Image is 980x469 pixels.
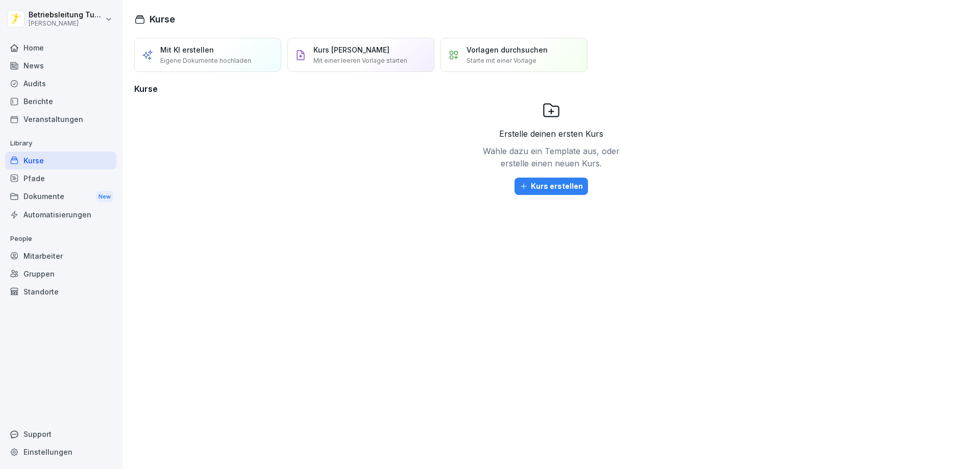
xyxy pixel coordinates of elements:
[467,56,536,65] p: Starte mit einer Vorlage
[499,128,603,140] p: Erstelle deinen ersten Kurs
[5,39,116,57] a: Home
[134,83,968,95] h3: Kurse
[5,110,116,128] a: Veranstaltungen
[5,187,116,206] div: Dokumente
[5,152,116,169] a: Kurse
[5,265,116,283] a: Gruppen
[5,231,116,247] p: People
[5,57,116,75] a: News
[29,11,103,19] p: Betriebsleitung Turnhalle
[5,425,116,443] div: Support
[313,44,389,55] p: Kurs [PERSON_NAME]
[520,181,583,192] div: Kurs erstellen
[5,247,116,265] a: Mitarbeiter
[5,92,116,110] a: Berichte
[160,44,214,55] p: Mit KI erstellen
[5,75,116,92] a: Audits
[160,56,251,65] p: Eigene Dokumente hochladen
[467,44,548,55] p: Vorlagen durchsuchen
[313,56,407,65] p: Mit einer leeren Vorlage starten
[96,191,113,203] div: New
[5,187,116,206] a: DokumenteNew
[514,178,588,195] button: Kurs erstellen
[29,20,103,27] p: [PERSON_NAME]
[5,206,116,224] a: Automatisierungen
[150,12,175,26] h1: Kurse
[480,145,623,169] p: Wähle dazu ein Template aus, oder erstelle einen neuen Kurs.
[5,135,116,152] p: Library
[5,169,116,187] a: Pfade
[5,443,116,461] a: Einstellungen
[5,283,116,301] a: Standorte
